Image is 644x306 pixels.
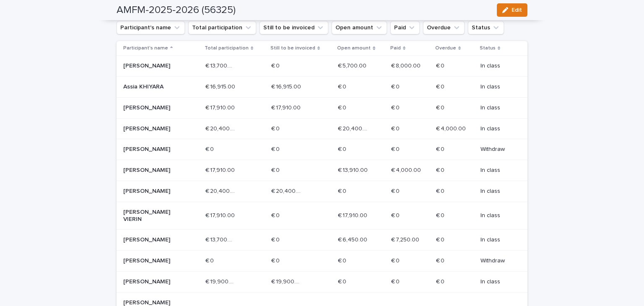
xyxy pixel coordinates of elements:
p: Participant's name [123,44,168,53]
p: Total participation [205,44,249,53]
p: Overdue [435,44,456,53]
p: € 0 [391,256,401,265]
tr: [PERSON_NAME] VIERIN€ 17,910.00€ 17,910.00 € 0€ 0 € 17,910.00€ 17,910.00 € 0€ 0 € 0€ 0 In class [117,202,527,230]
tr: [PERSON_NAME]€ 17,910.00€ 17,910.00 € 17,910.00€ 17,910.00 € 0€ 0 € 0€ 0 € 0€ 0 In class [117,97,527,118]
p: € 0 [391,82,401,91]
p: In class [480,83,514,91]
tr: Assia KHIYARA€ 16,915.00€ 16,915.00 € 16,915.00€ 16,915.00 € 0€ 0 € 0€ 0 € 0€ 0 In class [117,76,527,97]
p: [PERSON_NAME] [123,104,183,112]
p: € 7,250.00 [391,235,421,244]
p: In class [480,167,514,174]
p: € 8,000.00 [391,61,422,70]
p: € 0 [391,277,401,285]
p: [PERSON_NAME] [123,167,183,174]
p: In class [480,188,514,195]
tr: [PERSON_NAME]€ 19,900.00€ 19,900.00 € 19,900.00€ 19,900.00 € 0€ 0 € 0€ 0 € 0€ 0 In class [117,271,527,292]
p: € 20,400.00 [205,124,237,132]
p: € 13,910.00 [338,165,369,174]
p: In class [480,125,514,132]
p: € 0 [391,210,401,219]
p: € 0 [391,124,401,132]
tr: [PERSON_NAME]€ 0€ 0 € 0€ 0 € 0€ 0 € 0€ 0 € 0€ 0 Withdraw [117,251,527,272]
p: € 0 [338,103,348,112]
p: € 0 [338,82,348,91]
p: Open amount [337,44,371,53]
p: € 4,000.00 [436,124,467,132]
p: € 16,915.00 [205,82,237,91]
button: Open amount [332,21,387,34]
p: € 0 [338,186,348,195]
p: € 20,400.00 [271,186,303,195]
p: In class [480,104,514,112]
button: Participant's name [117,21,185,34]
p: € 0 [436,82,446,91]
p: € 0 [436,165,446,174]
p: € 13,700.00 [205,61,237,70]
tr: [PERSON_NAME]€ 13,700.00€ 13,700.00 € 0€ 0 € 5,700.00€ 5,700.00 € 8,000.00€ 8,000.00 € 0€ 0 In class [117,56,527,77]
p: € 0 [338,256,348,265]
tr: [PERSON_NAME]€ 0€ 0 € 0€ 0 € 0€ 0 € 0€ 0 € 0€ 0 Withdraw [117,139,527,160]
p: € 0 [338,144,348,153]
p: [PERSON_NAME] [123,146,183,153]
p: In class [480,212,514,219]
tr: [PERSON_NAME]€ 20,400.00€ 20,400.00 € 20,400.00€ 20,400.00 € 0€ 0 € 0€ 0 € 0€ 0 In class [117,181,527,202]
p: In class [480,62,514,70]
p: [PERSON_NAME] [123,257,183,265]
p: € 0 [436,256,446,265]
tr: [PERSON_NAME]€ 17,910.00€ 17,910.00 € 0€ 0 € 13,910.00€ 13,910.00 € 4,000.00€ 4,000.00 € 0€ 0 In ... [117,160,527,181]
p: Still to be invoiced [270,44,315,53]
p: € 6,450.00 [338,235,369,244]
p: € 20,400.00 [338,124,369,132]
p: € 17,910.00 [205,210,236,219]
p: € 19,900.00 [271,277,303,285]
tr: [PERSON_NAME]€ 20,400.00€ 20,400.00 € 0€ 0 € 20,400.00€ 20,400.00 € 0€ 0 € 4,000.00€ 4,000.00 In ... [117,118,527,139]
span: Edit [512,7,522,13]
p: € 0 [436,277,446,285]
p: € 0 [391,144,401,153]
p: € 0 [436,61,446,70]
p: Status [480,44,496,53]
p: € 0 [271,124,281,132]
p: € 0 [436,103,446,112]
p: [PERSON_NAME] [123,62,183,70]
p: [PERSON_NAME] [123,125,183,132]
p: € 0 [338,277,348,285]
button: Overdue [423,21,465,34]
p: € 0 [271,144,281,153]
p: € 0 [436,186,446,195]
p: Paid [390,44,401,53]
p: [PERSON_NAME] VIERIN [123,209,183,223]
p: Withdraw [480,257,514,265]
p: € 0 [391,186,401,195]
p: Withdraw [480,146,514,153]
p: € 17,910.00 [338,210,369,219]
p: In class [480,278,514,285]
p: [PERSON_NAME] [123,278,183,285]
p: [PERSON_NAME] [123,188,183,195]
p: € 19,900.00 [205,277,237,285]
button: Paid [390,21,420,34]
p: € 0 [436,144,446,153]
p: € 4,000.00 [391,165,423,174]
p: € 0 [205,144,216,153]
p: € 0 [391,103,401,112]
p: € 0 [205,256,216,265]
p: € 0 [271,165,281,174]
button: Total participation [188,21,256,34]
p: € 17,910.00 [205,165,236,174]
p: € 0 [271,256,281,265]
p: [PERSON_NAME] [123,236,183,244]
h2: AMFM-2025-2026 (56325) [117,4,236,16]
button: Edit [497,3,527,17]
p: € 20,400.00 [205,186,237,195]
p: € 0 [436,235,446,244]
p: Assia KHIYARA [123,83,183,91]
p: € 0 [271,210,281,219]
p: € 17,910.00 [205,103,236,112]
p: € 0 [271,61,281,70]
p: € 0 [436,210,446,219]
p: € 13,700.00 [205,235,237,244]
p: In class [480,236,514,244]
p: € 16,915.00 [271,82,303,91]
button: Still to be invoiced [260,21,328,34]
